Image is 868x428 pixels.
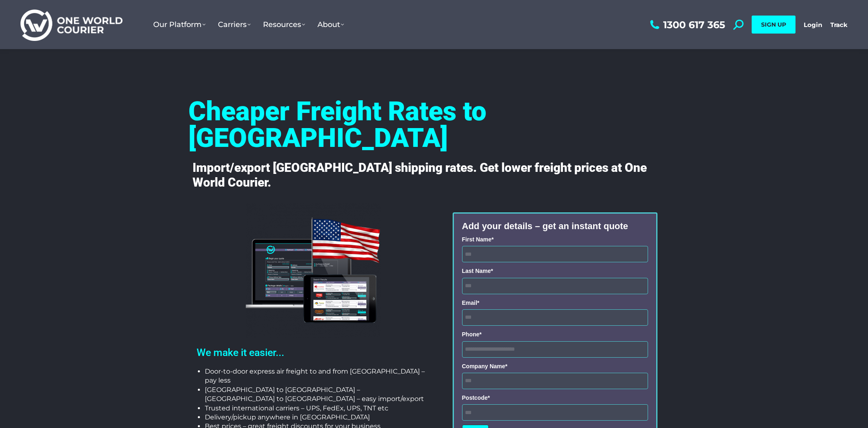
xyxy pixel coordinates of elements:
[462,330,648,339] label: Phone*
[263,20,305,29] span: Resources
[205,413,430,422] li: Delivery/pickup anywhere in [GEOGRAPHIC_DATA]
[212,12,257,37] a: Carriers
[462,393,648,402] label: Postcode*
[153,20,206,29] span: Our Platform
[197,347,430,359] h2: We make it easier...
[246,203,381,338] img: usa-owc-back-end-computer
[218,20,251,29] span: Carriers
[761,21,786,28] span: SIGN UP
[830,21,848,29] a: Track
[205,367,430,385] li: Door-to-door express air freight to and from [GEOGRAPHIC_DATA] – pay less
[462,222,648,231] div: Add your details – get an instant quote
[20,8,122,41] img: One World Courier
[462,298,648,307] label: Email*
[205,404,430,413] li: Trusted international carriers – UPS, FedEx, UPS, TNT etc
[804,21,822,29] a: Login
[257,12,311,37] a: Resources
[462,266,648,275] label: Last Name*
[188,98,680,151] h4: Cheaper Freight Rates to [GEOGRAPHIC_DATA]
[648,20,725,30] a: 1300 617 365
[205,385,430,404] li: [GEOGRAPHIC_DATA] to [GEOGRAPHIC_DATA] – [GEOGRAPHIC_DATA] to [GEOGRAPHIC_DATA] – easy import/export
[317,20,344,29] span: About
[147,12,212,37] a: Our Platform
[193,160,676,190] h4: Import/export [GEOGRAPHIC_DATA] shipping rates. Get lower freight prices at One World Courier.
[462,235,648,244] label: First Name*
[752,16,795,34] a: SIGN UP
[311,12,350,37] a: About
[462,362,648,371] label: Company Name*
